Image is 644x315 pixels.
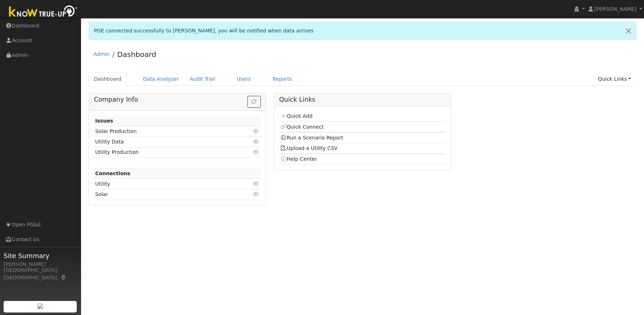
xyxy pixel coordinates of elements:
[280,145,337,151] a: Upload a Utility CSV
[280,156,317,162] a: Help Center
[231,72,256,86] a: Users
[94,51,110,57] a: Admin
[94,126,234,137] td: Solar Production
[267,72,298,86] a: Reports
[37,303,43,309] img: retrieve
[89,72,127,86] a: Dashboard
[253,192,260,197] i: Click to view
[184,72,220,86] a: Audit Trail
[94,189,234,200] td: Solar
[94,96,261,103] h5: Company Info
[89,22,637,40] div: PGE connected successfully to [PERSON_NAME], you will be notified when data arrives
[5,4,81,20] img: Know True-Up
[4,261,77,268] div: [PERSON_NAME]
[280,135,343,141] a: Run a Scenario Report
[280,124,323,130] a: Quick Connect
[253,150,260,155] i: Click to view
[94,179,234,189] td: Utility
[253,181,260,186] i: Click to view
[253,139,260,144] i: Click to view
[4,266,77,281] div: [GEOGRAPHIC_DATA], [GEOGRAPHIC_DATA]
[94,147,234,157] td: Utility Production
[279,96,446,103] h5: Quick Links
[594,6,636,12] span: [PERSON_NAME]
[4,251,77,261] span: Site Summary
[117,50,156,59] a: Dashboard
[95,118,113,124] strong: Issues
[94,137,234,147] td: Utility Data
[138,72,184,86] a: Data Analyzer
[253,129,260,134] i: Click to view
[592,72,636,86] a: Quick Links
[621,22,636,40] a: Close
[95,170,130,176] strong: Connections
[61,275,67,280] a: Map
[280,113,312,119] a: Quick Add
